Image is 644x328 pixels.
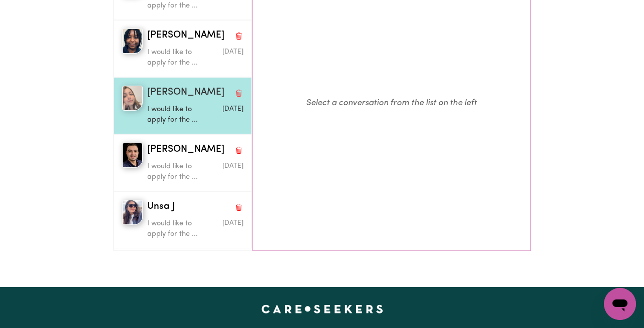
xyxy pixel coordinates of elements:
em: Select a conversation from the list on the left [306,99,477,107]
button: Delete conversation [234,200,243,213]
img: Unsa J [122,200,142,225]
span: Message sent on March 3, 2025 [222,163,243,169]
p: I would like to apply for the ... [147,218,211,240]
p: I would like to apply for the ... [147,104,211,126]
span: Message sent on March 5, 2025 [222,220,243,226]
button: Delete conversation [234,143,243,156]
img: Caroline Mbete M [122,29,142,54]
p: I would like to apply for the ... [147,47,211,69]
button: Sebastian G[PERSON_NAME]Delete conversationI would like to apply for the ...Message sent on March... [114,134,252,191]
span: Message sent on March 5, 2025 [222,49,243,55]
button: Caroline Mbete M[PERSON_NAME]Delete conversationI would like to apply for the ...Message sent on ... [114,20,252,77]
a: Careseekers home page [261,305,383,313]
span: Unsa J [147,200,175,214]
p: I would like to apply for the ... [147,161,211,183]
span: [PERSON_NAME] [147,29,224,43]
img: Sebastian G [122,143,142,168]
button: Delete conversation [234,86,243,99]
span: [PERSON_NAME] [147,86,224,100]
span: [PERSON_NAME] [147,143,224,157]
iframe: Button to launch messaging window [604,288,636,320]
button: Unsa JUnsa JDelete conversationI would like to apply for the ...Message sent on March 5, 2025 [114,191,252,248]
span: Message sent on March 2, 2025 [222,106,243,112]
button: Estefany O[PERSON_NAME]Delete conversationI would like to apply for the ...Message sent on March ... [114,77,252,134]
button: Delete conversation [234,29,243,42]
img: Estefany O [122,86,142,111]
